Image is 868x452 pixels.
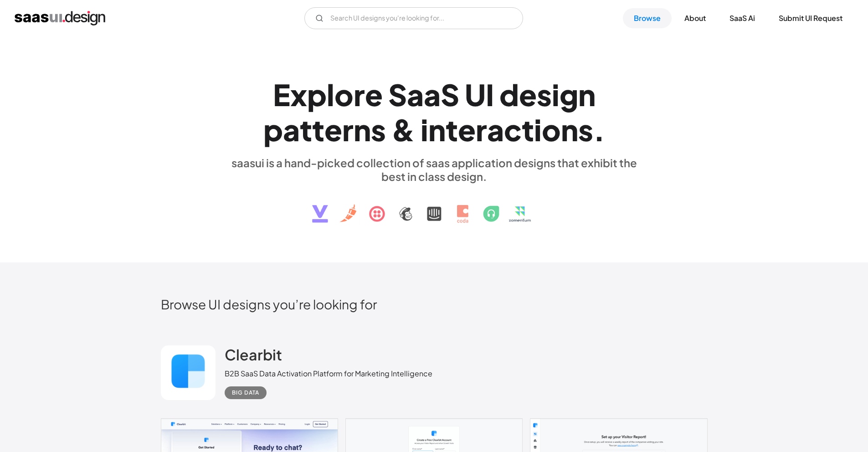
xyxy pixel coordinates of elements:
a: Browse [623,8,672,28]
div: saasui is a hand-picked collection of saas application designs that exhibit the best in class des... [225,156,644,183]
div: S [388,77,407,112]
a: Clearbit [225,345,282,368]
div: U [465,77,486,112]
div: n [354,112,371,147]
div: t [300,112,312,147]
div: s [578,112,593,147]
div: Big Data [232,387,259,398]
div: a [407,77,424,112]
div: E [273,77,290,112]
div: p [307,77,327,112]
div: e [458,112,476,147]
div: t [522,112,534,147]
a: home [15,11,105,26]
img: text, icon, saas logo [296,183,572,231]
div: c [504,112,522,147]
div: o [334,77,354,112]
form: Email Form [304,7,523,29]
div: d [499,77,519,112]
div: g [560,77,578,112]
a: About [673,8,717,28]
div: S [441,77,459,112]
div: e [324,112,342,147]
div: i [552,77,560,112]
div: t [312,112,324,147]
div: e [365,77,383,112]
h2: Clearbit [225,345,282,364]
div: & [391,112,415,147]
div: a [487,112,504,147]
div: l [327,77,334,112]
div: i [534,112,542,147]
a: Submit UI Request [768,8,853,28]
div: p [263,112,283,147]
div: e [519,77,537,112]
h2: Browse UI designs you’re looking for [161,296,708,312]
div: n [428,112,446,147]
div: t [446,112,458,147]
div: r [476,112,487,147]
div: r [342,112,354,147]
h1: Explore SaaS UI design patterns & interactions. [225,77,644,147]
input: Search UI designs you're looking for... [304,7,523,29]
a: SaaS Ai [719,8,766,28]
div: . [593,112,605,147]
div: s [537,77,552,112]
div: B2B SaaS Data Activation Platform for Marketing Intelligence [225,368,432,379]
div: r [354,77,365,112]
div: n [578,77,596,112]
div: I [486,77,494,112]
div: n [561,112,578,147]
div: a [283,112,300,147]
div: i [421,112,428,147]
div: o [542,112,561,147]
div: x [290,77,307,112]
div: a [424,77,441,112]
div: s [371,112,386,147]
